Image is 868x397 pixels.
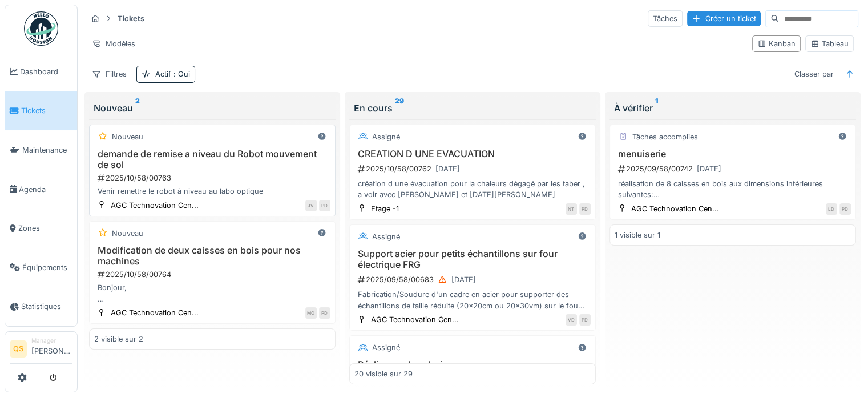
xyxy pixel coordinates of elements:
span: : Oui [171,70,190,78]
h3: menuiserie [615,149,851,159]
div: Kanban [757,38,796,49]
div: AGC Technovation Cen... [631,203,719,214]
span: Équipements [22,262,72,273]
div: AGC Technovation Cen... [371,314,459,325]
div: PD [579,314,591,326]
div: 2 visible sur 2 [94,334,143,344]
li: QS [10,340,27,358]
h3: Support acier pour petits échantillons sur four électrique FRG [354,248,591,270]
img: Badge_color-CXgf-gQk.svg [24,11,58,46]
div: En cours [354,101,591,115]
div: AGC Technovation Cen... [111,200,199,211]
h3: CREATION D UNE EVACUATION [354,149,591,159]
div: AGC Technovation Cen... [111,307,199,318]
div: [DATE] [451,274,476,285]
div: Nouveau [112,131,143,142]
div: VD [566,314,577,326]
a: QS Manager[PERSON_NAME] [10,336,72,364]
h3: Modification de deux caisses en bois pour nos machines [94,245,330,267]
div: Assigné [372,131,400,142]
div: PD [319,307,330,319]
div: PD [839,203,851,215]
div: Modèles [87,35,140,52]
div: Assigné [372,231,400,242]
div: [DATE] [697,163,721,174]
div: Bonjour, Suite à notre échange avec [PERSON_NAME] [DATE], nous souhaitons apporter des modificati... [94,282,330,304]
strong: Tickets [113,13,149,24]
a: Dashboard [5,52,77,91]
div: Fabrication/Soudure d'un cadre en acier pour supporter des échantillons de taille réduite (20x20c... [354,289,591,311]
li: [PERSON_NAME] [31,336,72,361]
div: Tâches accomplies [632,131,698,142]
div: JV [305,200,317,211]
span: Tickets [21,105,72,116]
div: 2025/09/58/00683 [357,272,591,287]
a: Agenda [5,170,77,209]
div: MO [305,307,317,319]
div: Venir remettre le robot à niveau au labo optique [94,186,330,197]
a: Maintenance [5,130,77,170]
div: Classer par [789,66,839,82]
div: NT [566,203,577,215]
div: [DATE] [435,163,460,174]
span: Agenda [19,184,72,195]
div: Tâches [648,10,683,27]
div: LD [826,203,837,215]
div: Etage -1 [371,203,399,214]
div: Assigné [372,342,400,353]
div: 2025/10/58/00764 [96,269,330,280]
div: 1 visible sur 1 [615,230,660,240]
sup: 1 [655,101,658,115]
a: Statistiques [5,287,77,327]
div: Actif [155,69,190,79]
div: Tableau [810,38,849,49]
div: 2025/10/58/00763 [96,173,330,183]
a: Équipements [5,248,77,287]
div: Nouveau [112,228,143,239]
sup: 29 [395,101,404,115]
div: Filtres [87,66,132,82]
h3: demande de remise a niveau du Robot mouvement de sol [94,149,330,170]
div: À vérifier [614,101,851,115]
h3: Réaliser rack en bois [354,359,591,370]
div: Créer un ticket [687,11,761,26]
div: 20 visible sur 29 [354,368,413,379]
span: Statistiques [21,301,72,312]
div: Manager [31,336,72,345]
div: réalisation de 8 caisses en bois aux dimensions intérieures suivantes: -LxlxH (cm): 35x35x10. [615,178,851,200]
div: PD [579,203,591,215]
div: PD [319,200,330,211]
span: Maintenance [22,145,72,155]
sup: 2 [135,101,140,115]
div: 2025/09/58/00742 [617,162,851,176]
a: Zones [5,208,77,248]
div: Nouveau [94,101,331,115]
div: 2025/10/58/00762 [357,162,591,176]
span: Dashboard [20,66,72,77]
div: création d une évacuation pour la chaleurs dégagé par les taber , a voir avec [PERSON_NAME] et [D... [354,178,591,200]
a: Tickets [5,91,77,131]
span: Zones [18,223,72,234]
